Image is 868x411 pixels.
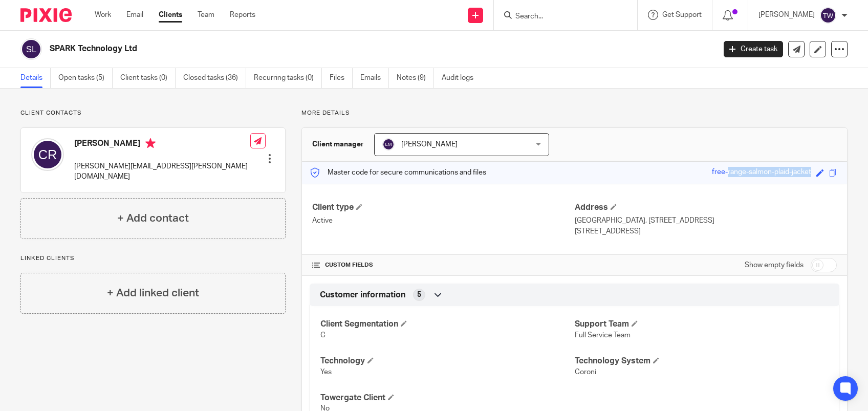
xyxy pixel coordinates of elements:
a: Team [198,10,214,20]
p: [PERSON_NAME] [758,10,815,20]
h4: + Add linked client [107,285,199,301]
p: More details [301,109,848,117]
a: Work [95,10,111,20]
img: svg%3E [382,138,395,150]
h4: [PERSON_NAME] [74,138,250,151]
h4: Address [575,202,837,213]
a: Audit logs [442,68,481,88]
span: Full Service Team [575,332,631,339]
p: [PERSON_NAME][EMAIL_ADDRESS][PERSON_NAME][DOMAIN_NAME] [74,161,250,182]
img: svg%3E [31,138,64,171]
span: C [320,332,325,339]
a: Clients [159,10,182,20]
span: Coroni [575,369,596,376]
h4: Support Team [575,319,829,330]
a: Open tasks (5) [58,68,113,88]
h4: Client Segmentation [320,319,574,330]
h4: Technology [320,356,574,366]
span: Customer information [320,290,405,300]
a: Create task [724,41,783,57]
i: Primary [145,138,156,148]
a: Email [126,10,143,20]
p: Client contacts [20,109,286,117]
p: Master code for secure communications and files [310,167,486,178]
a: Recurring tasks (0) [254,68,322,88]
h4: Towergate Client [320,393,574,403]
img: svg%3E [820,7,836,24]
img: Pixie [20,8,72,22]
a: Notes (9) [397,68,434,88]
span: Get Support [662,11,702,18]
a: Details [20,68,51,88]
p: Linked clients [20,254,286,263]
h3: Client manager [312,139,364,149]
a: Files [330,68,353,88]
a: Reports [230,10,255,20]
label: Show empty fields [745,260,804,270]
a: Emails [360,68,389,88]
img: svg%3E [20,38,42,60]
input: Search [514,12,606,21]
h4: + Add contact [117,210,189,226]
span: Yes [320,369,332,376]
h4: Technology System [575,356,829,366]
span: 5 [417,290,421,300]
p: [GEOGRAPHIC_DATA], [STREET_ADDRESS] [575,215,837,226]
p: [STREET_ADDRESS] [575,226,837,236]
a: Closed tasks (36) [183,68,246,88]
h4: Client type [312,202,574,213]
span: [PERSON_NAME] [401,141,458,148]
p: Active [312,215,574,226]
h4: CUSTOM FIELDS [312,261,574,269]
div: free-range-salmon-plaid-jacket [712,167,811,179]
a: Client tasks (0) [120,68,176,88]
h2: SPARK Technology Ltd [50,44,577,54]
